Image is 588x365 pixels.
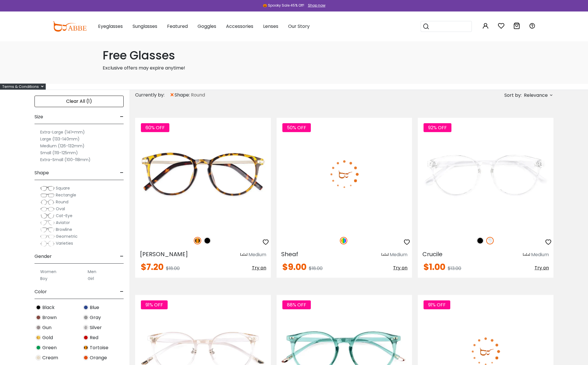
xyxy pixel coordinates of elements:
[56,220,70,225] span: Aviator
[36,335,41,340] img: Gold
[476,237,484,244] img: Black
[135,90,170,100] div: Currently by:
[40,186,55,191] img: Square.png
[88,275,94,282] label: Girl
[263,23,278,30] span: Lenses
[42,314,57,321] span: Brown
[390,251,407,258] div: Medium
[56,206,65,212] span: Oval
[40,149,78,156] label: Small (119-125mm)
[35,166,49,180] span: Shape
[90,334,98,341] span: Red
[535,263,549,273] button: Try on
[531,251,549,258] div: Medium
[535,264,549,271] span: Try on
[40,129,85,136] label: Extra-Large (141+mm)
[308,3,325,8] div: Shop now
[282,300,311,309] span: 88% OFF
[98,23,123,30] span: Eyeglasses
[263,3,304,8] div: 🎃 Spooky Sale 45% Off!
[120,110,124,124] span: -
[56,240,73,246] span: Varieties
[36,355,41,360] img: Cream
[524,90,548,101] span: Relevance
[248,251,266,258] div: Medium
[226,23,253,30] span: Accessories
[56,213,72,219] span: Cat-Eye
[90,344,108,351] span: Tortoise
[422,250,443,258] span: Crucile
[120,166,124,180] span: -
[40,199,55,205] img: Round.png
[252,264,266,271] span: Try on
[56,227,72,232] span: Browline
[191,92,205,99] span: Round
[288,23,310,30] span: Our Story
[36,325,41,330] img: Gun
[120,250,124,263] span: -
[194,237,201,244] img: Tortoise
[40,156,91,163] label: Extra-Small (100-118mm)
[56,192,76,198] span: Rectangle
[393,263,407,273] button: Try on
[36,345,41,350] img: Green
[42,344,57,351] span: Green
[133,23,157,30] span: Sunglasses
[42,354,58,361] span: Cream
[382,253,388,257] img: size ruler
[277,118,412,231] img: Multicolor Sheaf - TR ,Universal Bridge Fit
[90,324,102,331] span: Silver
[418,118,553,231] img: Fclear Crucile - Plastic ,Universal Bridge Fit
[309,265,323,272] span: $18.00
[523,253,530,257] img: size ruler
[56,199,68,205] span: Round
[40,220,55,226] img: Aviator.png
[282,261,307,273] span: $9.00
[35,110,43,124] span: Size
[141,123,169,132] span: 60% OFF
[340,237,347,244] img: Multicolor
[83,305,89,310] img: Blue
[35,250,52,263] span: Gender
[40,268,56,275] label: Women
[40,192,55,198] img: Rectangle.png
[35,96,124,107] div: Clear All (1)
[40,136,80,142] label: Large (133-140mm)
[103,49,486,62] h1: Free Glasses
[83,355,89,360] img: Orange
[42,324,51,331] span: Gun
[175,92,191,99] span: shape:
[83,315,89,320] img: Gray
[90,314,101,321] span: Gray
[167,23,188,30] span: Featured
[42,334,53,341] span: Gold
[83,345,89,350] img: Tortoise
[140,250,188,258] span: [PERSON_NAME]
[53,21,87,32] img: abbeglasses.com
[35,285,47,299] span: Color
[486,237,494,244] img: Clear
[40,275,47,282] label: Boy
[40,213,55,219] img: Cat-Eye.png
[135,118,271,231] img: Tortoise Callie - Combination ,Universal Bridge Fit
[141,261,164,273] span: $7.20
[56,233,78,239] span: Geometric
[240,253,247,257] img: size ruler
[198,23,216,30] span: Goggles
[90,304,99,311] span: Blue
[448,265,461,272] span: $13.00
[40,227,55,233] img: Browline.png
[120,285,124,299] span: -
[424,123,451,132] span: 92% OFF
[36,315,41,320] img: Brown
[40,234,55,240] img: Geometric.png
[42,304,55,311] span: Black
[40,142,85,149] label: Medium (126-132mm)
[305,3,325,8] a: Shop now
[252,263,266,273] button: Try on
[103,65,486,72] p: Exclusive offers may expire anytime!
[504,92,522,99] span: Sort by:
